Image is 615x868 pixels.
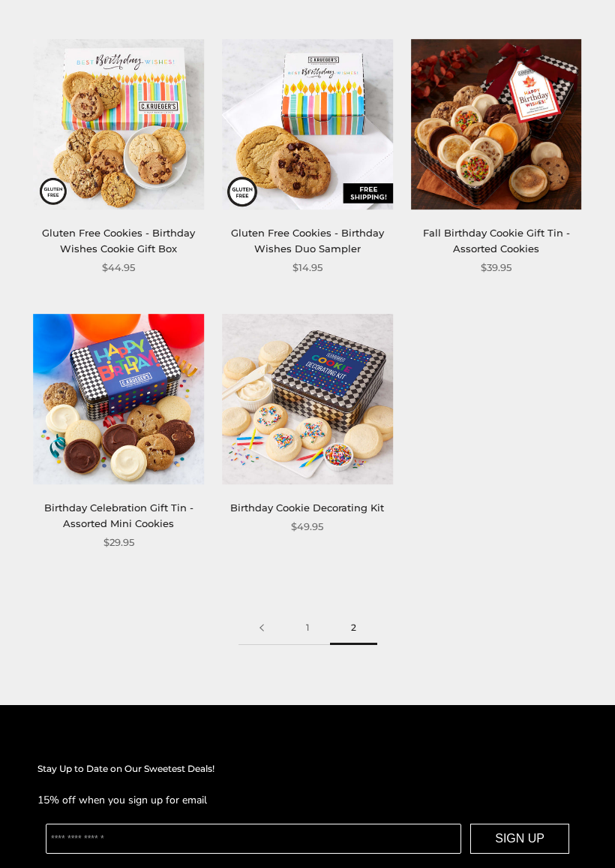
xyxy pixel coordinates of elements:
img: Birthday Celebration Gift Tin - Assorted Mini Cookies [34,315,205,486]
img: Gluten Free Cookies - Birthday Wishes Duo Sampler [222,40,393,211]
span: 2 [330,612,377,646]
a: Fall Birthday Cookie Gift Tin - Assorted Cookies [423,228,570,255]
img: Fall Birthday Cookie Gift Tin - Assorted Cookies [411,40,582,211]
h2: Stay Up to Date on Our Sweetest Deals! [37,762,577,777]
a: 1 [285,612,330,646]
span: $14.95 [292,261,322,276]
button: SIGN UP [470,824,569,854]
span: $29.95 [103,535,134,551]
span: $44.95 [102,261,135,276]
span: $39.95 [481,261,511,276]
img: Birthday Cookie Decorating Kit [222,315,393,486]
p: 15% off when you sign up for email [37,792,577,809]
a: Birthday Celebration Gift Tin - Assorted Mini Cookies [44,502,193,530]
span: $49.95 [291,520,323,535]
input: Enter your email [46,824,461,854]
a: Previous page [238,612,285,646]
a: Gluten Free Cookies - Birthday Wishes Cookie Gift Box [42,228,195,255]
a: Gluten Free Cookies - Birthday Wishes Duo Sampler [231,228,384,255]
a: Birthday Cookie Decorating Kit [230,502,384,514]
img: Gluten Free Cookies - Birthday Wishes Cookie Gift Box [34,40,205,211]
